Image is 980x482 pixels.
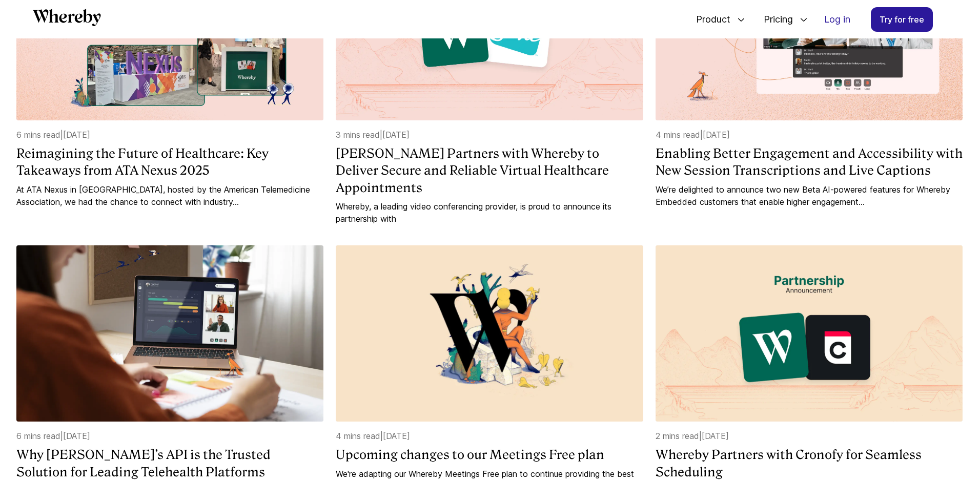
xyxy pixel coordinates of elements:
a: Try for free [871,7,933,32]
a: Whereby Partners with Cronofy for Seamless Scheduling [656,446,963,480]
a: [PERSON_NAME] Partners with Whereby to Deliver Secure and Reliable Virtual Healthcare Appointments [336,145,643,197]
a: Why [PERSON_NAME]’s API is the Trusted Solution for Leading Telehealth Platforms [16,446,323,480]
p: 6 mins read | [DATE] [16,430,323,442]
a: Reimagining the Future of Healthcare: Key Takeaways from ATA Nexus 2025 [16,145,323,179]
p: 6 mins read | [DATE] [16,129,323,141]
span: Product [686,3,733,36]
p: 4 mins read | [DATE] [336,430,643,442]
a: Whereby, a leading video conferencing provider, is proud to announce its partnership with [336,200,643,225]
a: Enabling Better Engagement and Accessibility with New Session Transcriptions and Live Captions [656,145,963,179]
span: Pricing [753,3,795,36]
p: 2 mins read | [DATE] [656,430,963,442]
p: 4 mins read | [DATE] [656,129,963,141]
a: Log in [816,8,859,31]
svg: Whereby [33,9,101,26]
a: We’re delighted to announce two new Beta AI-powered features for Whereby Embedded customers that ... [656,183,963,208]
a: Whereby [33,9,101,30]
a: Upcoming changes to our Meetings Free plan [336,446,643,464]
p: 3 mins read | [DATE] [336,129,643,141]
a: At ATA Nexus in [GEOGRAPHIC_DATA], hosted by the American Telemedicine Association, we had the ch... [16,183,323,208]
